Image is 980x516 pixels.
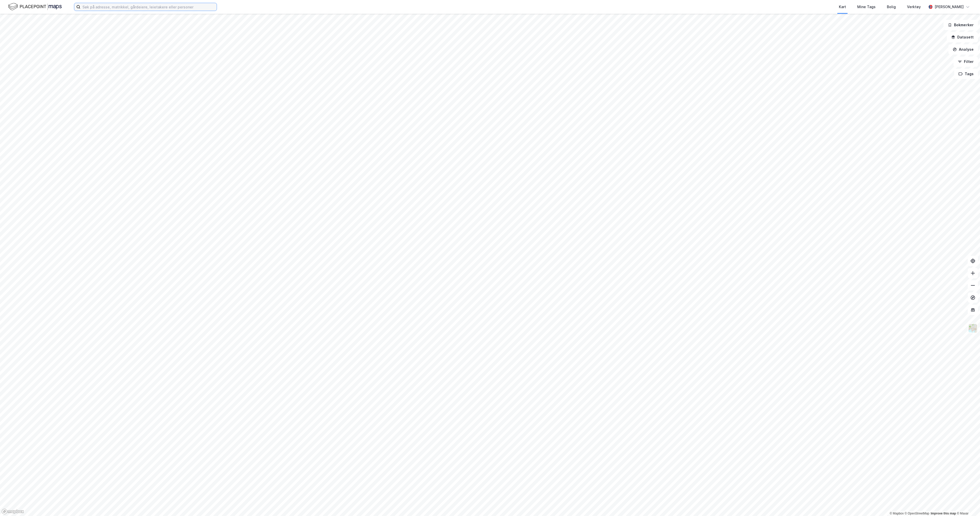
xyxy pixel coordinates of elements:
[954,492,980,516] iframe: Chat Widget
[931,512,956,515] a: Improve this map
[890,512,904,515] a: Mapbox
[944,20,978,30] button: Bokmerker
[935,4,964,10] div: [PERSON_NAME]
[954,69,978,79] button: Tags
[857,4,876,10] div: Mine Tags
[905,512,929,515] a: OpenStreetMap
[2,509,24,514] a: Mapbox homepage
[8,2,62,11] img: logo.f888ab2527a4732fd821a326f86c7f29.svg
[954,492,980,516] div: Kontrollprogram for chat
[948,44,978,55] button: Analyse
[839,4,846,10] div: Kart
[947,32,978,42] button: Datasett
[968,323,978,333] img: Z
[887,4,896,10] div: Bolig
[907,4,921,10] div: Verktøy
[80,3,217,11] input: Søk på adresse, matrikkel, gårdeiere, leietakere eller personer
[953,57,978,67] button: Filter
